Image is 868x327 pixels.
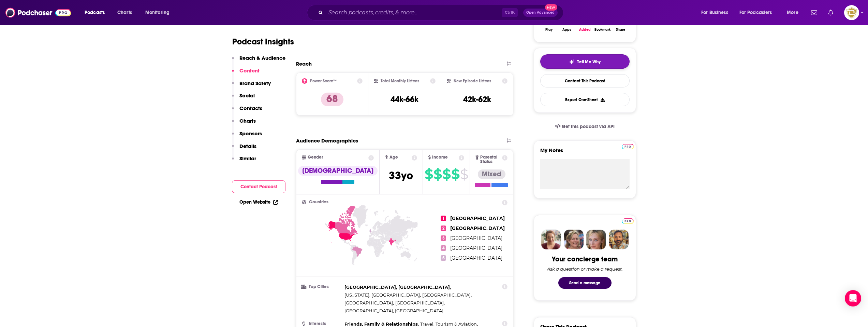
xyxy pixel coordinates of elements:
span: [GEOGRAPHIC_DATA] [450,235,502,241]
img: Barbara Profile [564,230,584,249]
h3: 44k-66k [391,94,418,105]
p: Details [239,143,256,149]
span: Gender [308,155,323,160]
button: Send a message [558,277,612,289]
img: Sydney Profile [541,230,561,249]
button: Sponsors [232,130,262,143]
span: [GEOGRAPHIC_DATA] [450,245,502,251]
h2: Total Monthly Listens [381,79,419,83]
span: [GEOGRAPHIC_DATA], [GEOGRAPHIC_DATA] [344,308,443,313]
p: Contacts [239,105,262,111]
button: Show profile menu [844,5,859,20]
p: Charts [239,118,256,124]
button: open menu [696,7,737,18]
button: Brand Safety [232,80,271,93]
button: open menu [141,7,178,18]
span: [GEOGRAPHIC_DATA], [GEOGRAPHIC_DATA] [344,284,450,290]
img: Podchaser - Follow, Share and Rate Podcasts [5,6,71,19]
div: [DEMOGRAPHIC_DATA] [298,166,378,176]
span: , [395,299,445,307]
span: $ [425,169,433,180]
span: , [344,291,421,299]
img: Podchaser Pro [622,218,634,224]
span: , [344,299,394,307]
button: Open AdvancedNew [523,9,558,17]
h2: Audience Demographics [296,137,358,144]
a: Charts [113,7,136,18]
h2: Reach [296,60,312,67]
button: Reach & Audience [232,55,285,67]
h3: 42k-62k [463,94,491,105]
a: Show notifications dropdown [808,7,820,18]
span: [GEOGRAPHIC_DATA] [395,300,444,305]
span: Podcasts [85,8,105,17]
span: $ [433,169,442,180]
p: 68 [321,93,343,106]
a: Pro website [622,217,634,224]
p: Content [239,67,260,74]
img: Podchaser Pro [622,144,634,149]
button: Content [232,67,260,80]
span: 5 [441,255,446,261]
button: open menu [80,7,114,18]
img: Jon Profile [609,230,629,249]
button: Charts [232,118,256,130]
div: Your concierge team [552,255,618,263]
img: Jules Profile [586,230,606,249]
button: Contacts [232,105,262,118]
label: My Notes [540,147,630,159]
span: [GEOGRAPHIC_DATA] [450,255,502,261]
button: Contact Podcast [232,180,285,193]
span: Travel, Tourism & Aviation [420,321,477,327]
span: Countries [309,200,328,204]
div: Added [579,28,591,32]
span: , [344,283,451,291]
span: 4 [441,245,446,251]
p: Sponsors [239,130,262,137]
div: Ask a question or make a request. [547,266,623,272]
a: Open Website [239,199,278,205]
button: tell me why sparkleTell Me Why [540,54,630,69]
span: New [545,4,557,11]
span: $ [451,169,459,180]
span: [GEOGRAPHIC_DATA] [422,292,471,298]
div: Play [545,28,553,32]
span: [GEOGRAPHIC_DATA] [344,300,393,305]
span: Open Advanced [526,11,555,14]
input: Search podcasts, credits, & more... [326,7,502,18]
span: $ [460,169,468,180]
span: Logged in as desouzainjurylawyers [844,5,859,20]
button: Social [232,92,255,105]
h1: Podcast Insights [232,37,294,47]
div: Search podcasts, credits, & more... [313,5,570,21]
span: 33 yo [389,169,413,182]
span: [GEOGRAPHIC_DATA] [450,215,505,221]
a: Show notifications dropdown [825,7,836,18]
h3: Interests [302,322,342,326]
button: Details [232,143,256,155]
span: Tell Me Why [577,59,601,65]
span: Friends, Family & Relationships [344,321,418,327]
span: Income [432,155,448,160]
button: Export One-Sheet [540,93,630,106]
p: Reach & Audience [239,55,285,61]
p: Brand Safety [239,80,271,86]
span: 1 [441,216,446,221]
span: $ [442,169,451,180]
button: open menu [782,7,807,18]
div: Bookmark [594,28,610,32]
div: Open Intercom Messenger [845,290,861,306]
span: 2 [441,226,446,231]
a: Get this podcast via API [549,118,620,135]
span: Monitoring [145,8,170,17]
img: tell me why sparkle [569,59,574,65]
span: , [422,291,472,299]
span: [GEOGRAPHIC_DATA] [450,225,505,231]
span: For Business [701,8,728,17]
span: For Podcasters [739,8,772,17]
span: Ctrl K [502,8,518,17]
span: Get this podcast via API [562,124,615,130]
a: Contact This Podcast [540,74,630,87]
a: Pro website [622,143,634,149]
